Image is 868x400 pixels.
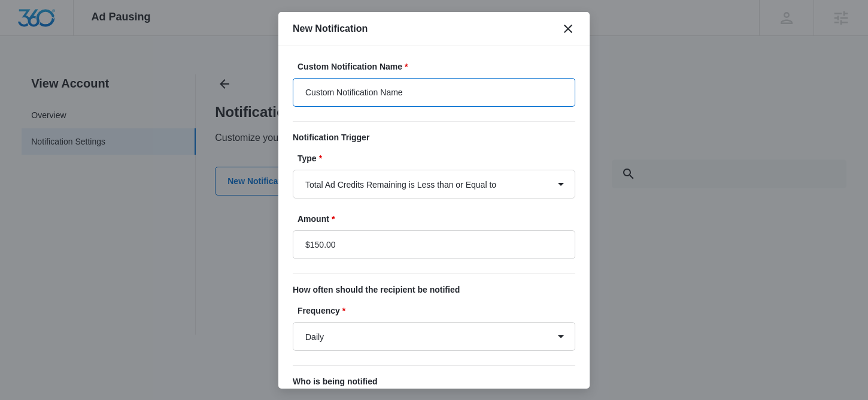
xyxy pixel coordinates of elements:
p: How often should the recipient be notified [293,284,575,296]
button: close [561,22,575,36]
label: Type [298,152,580,165]
label: Custom Notification Name [298,61,580,73]
p: Who is being notified [293,375,575,388]
p: Notification Trigger [293,131,575,144]
label: Frequency [298,305,580,317]
label: Amount [298,213,580,225]
h1: New Notification [293,22,368,36]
